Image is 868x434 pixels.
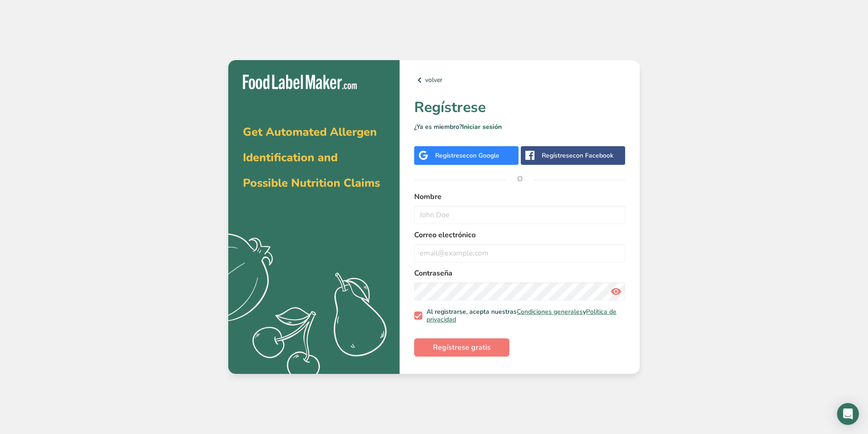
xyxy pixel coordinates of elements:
div: Regístrese [542,151,613,160]
input: email@example.com [414,244,625,262]
span: con Google [466,151,499,160]
span: Al registrarse, acepta nuestras y [422,308,622,324]
a: Iniciar sesión [462,123,502,131]
span: O [506,165,534,193]
span: Get Automated Allergen Identification and Possible Nutrition Claims [243,124,380,191]
span: con Facebook [573,151,613,160]
div: Open Intercom Messenger [837,403,859,425]
a: Política de privacidad [426,307,616,324]
a: volver [414,75,625,86]
div: Regístrese [435,151,499,160]
a: Condiciones generales [517,307,583,316]
h1: Regístrese [414,97,625,118]
p: ¿Ya es miembro? [414,122,625,132]
label: Correo electrónico [414,230,625,240]
span: Regístrese gratis [433,342,491,353]
button: Regístrese gratis [414,338,509,357]
label: Nombre [414,191,625,202]
input: John Doe [414,206,625,224]
img: Food Label Maker [243,75,357,90]
label: Contraseña [414,268,625,279]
